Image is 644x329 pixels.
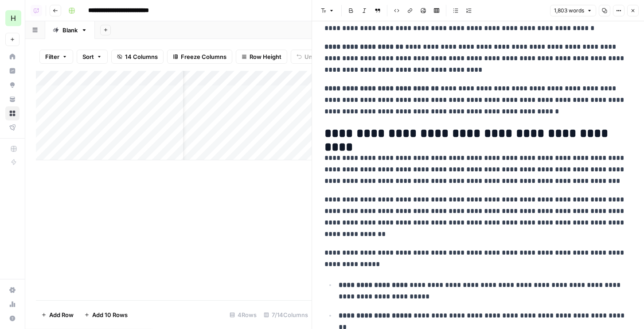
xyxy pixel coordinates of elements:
a: Flightpath [5,120,20,135]
button: Add 10 Rows [79,308,133,322]
a: Browse [5,106,20,120]
span: Undo [304,52,320,61]
button: Filter [39,50,73,64]
span: 1,803 words [554,7,584,15]
a: Opportunities [5,78,20,92]
div: 7/14 Columns [260,308,312,322]
span: 14 Columns [125,52,158,61]
span: Filter [45,52,59,61]
button: Sort [77,50,108,64]
span: Add Row [49,310,74,319]
div: 4 Rows [226,308,260,322]
span: Row Height [250,52,281,61]
button: Freeze Columns [167,50,232,64]
button: Row Height [236,50,287,64]
button: 1,803 words [550,5,596,16]
span: Sort [82,52,94,61]
a: Home [5,50,20,64]
div: Blank [62,26,78,35]
button: 14 Columns [111,50,164,64]
a: Settings [5,283,20,297]
button: Undo [291,50,325,64]
button: Workspace: Honeywell [5,7,20,29]
a: Insights [5,64,20,78]
button: Add Row [36,308,79,322]
button: Help + Support [5,311,20,325]
span: Add 10 Rows [92,310,128,319]
a: Usage [5,297,20,311]
a: Your Data [5,92,20,106]
span: H [11,13,16,23]
a: Blank [45,21,95,39]
span: Freeze Columns [181,52,226,61]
